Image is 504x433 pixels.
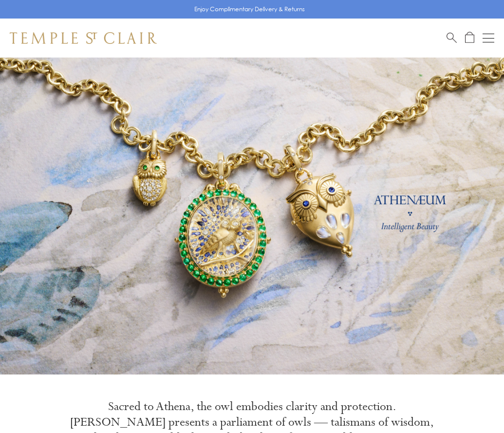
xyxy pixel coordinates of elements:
a: Search [447,32,457,44]
button: Open navigation [483,32,494,44]
p: Enjoy Complimentary Delivery & Returns [194,4,305,14]
img: Temple St. Clair [10,32,157,44]
a: Open Shopping Bag [465,32,474,44]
